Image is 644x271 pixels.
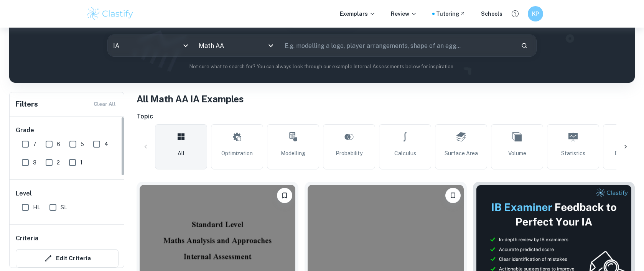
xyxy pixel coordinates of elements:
[391,10,417,18] p: Review
[33,203,40,212] span: HL
[137,92,635,106] h1: All Math AA IA Examples
[394,149,416,158] span: Calculus
[16,234,38,243] h6: Criteria
[15,63,629,71] p: Not sure what to search for? You can always look through our example Internal Assessments below f...
[436,10,466,18] a: Tutoring
[281,149,305,158] span: Modelling
[531,10,540,18] h6: KP
[16,189,119,198] h6: Level
[16,249,119,268] button: Edit Criteria
[61,203,67,212] span: SL
[340,10,376,18] p: Exemplars
[16,99,38,110] h6: Filters
[445,188,461,203] button: Bookmark
[518,39,531,52] button: Search
[80,158,82,167] span: 1
[104,140,108,148] span: 4
[336,149,362,158] span: Probability
[561,149,585,158] span: Statistics
[137,112,635,121] h6: Topic
[508,149,526,158] span: Volume
[108,35,193,56] div: IA
[81,140,84,148] span: 5
[277,188,292,203] button: Bookmark
[33,140,36,148] span: 7
[178,149,184,158] span: All
[279,35,515,56] input: E.g. modelling a logo, player arrangements, shape of an egg...
[33,158,36,167] span: 3
[57,158,60,167] span: 2
[445,149,478,158] span: Surface Area
[265,40,276,51] button: Open
[509,7,522,20] button: Help and Feedback
[221,149,253,158] span: Optimization
[57,140,60,148] span: 6
[86,6,135,21] img: Clastify logo
[481,10,502,18] a: Schools
[528,6,543,21] button: KP
[16,126,119,135] h6: Grade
